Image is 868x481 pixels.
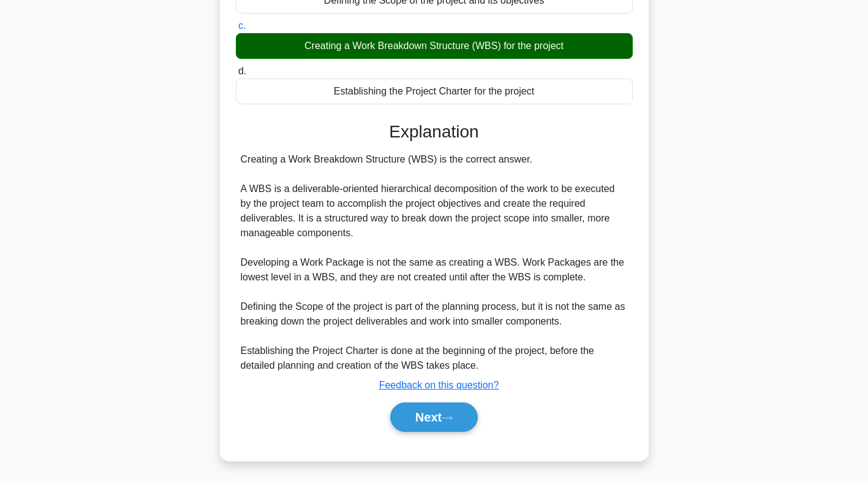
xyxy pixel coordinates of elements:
div: Establishing the Project Charter for the project [236,79,633,104]
div: Creating a Work Breakdown Structure (WBS) is the correct answer. A WBS is a deliverable-oriented ... [241,152,628,373]
a: Feedback on this question? [379,380,499,390]
span: c. [238,20,246,31]
h3: Explanation [243,121,625,142]
button: Next [390,402,478,432]
div: Creating a Work Breakdown Structure (WBS) for the project [236,33,633,59]
span: d. [238,66,246,76]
